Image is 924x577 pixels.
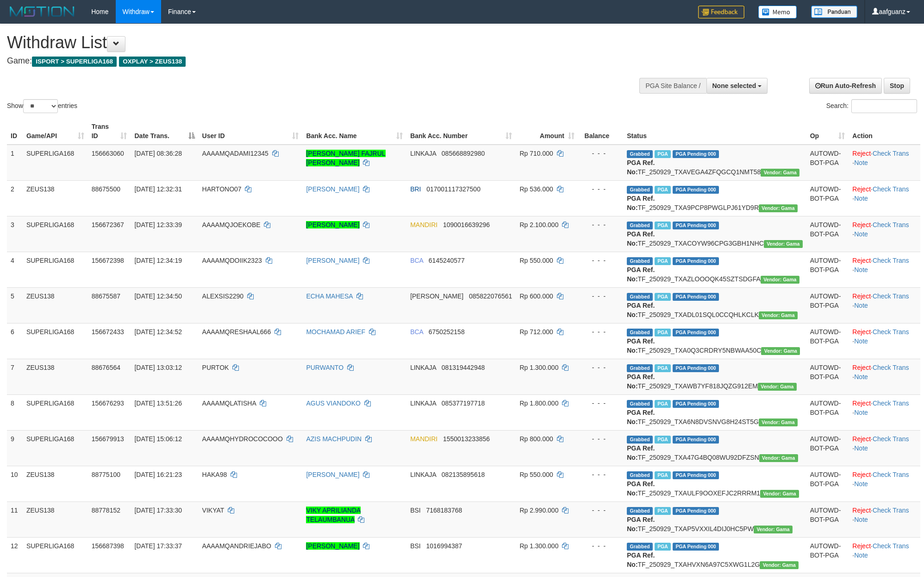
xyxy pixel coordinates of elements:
th: Action [849,118,920,145]
span: BCA [410,328,423,336]
span: Marked by aafsengchandara [655,436,671,444]
a: AZIS MACHPUDIN [306,435,362,443]
td: 8 [7,394,23,430]
th: Date Trans.: activate to sort column descending [131,118,198,145]
span: BSI [410,542,421,550]
span: [DATE] 12:34:19 [134,257,181,264]
span: Marked by aafsengchandara [655,222,671,229]
td: TF_250929_TXA6N8DVSNVG8H24ST5G [623,394,806,430]
td: 9 [7,430,23,466]
span: Grabbed [627,436,653,444]
span: Copy 7168183768 to clipboard [426,507,462,514]
a: Check Trans [873,399,909,407]
a: Note [854,409,868,416]
td: 3 [7,216,23,252]
span: ALEXSIS2290 [202,292,244,300]
a: PURWANTO [306,364,343,371]
span: Vendor URL: https://trx31.1velocity.biz [761,276,799,284]
td: SUPERLIGA168 [23,323,88,359]
td: AUTOWD-BOT-PGA [806,466,849,501]
a: Reject [852,507,871,514]
span: 88675500 [92,185,120,193]
a: Note [854,195,868,202]
span: 156672367 [92,221,124,228]
td: 11 [7,501,23,537]
b: PGA Ref. No: [627,266,655,283]
a: Note [854,159,868,166]
span: AAAAMQJOEKOBE [202,221,261,228]
b: PGA Ref. No: [627,516,655,533]
a: MOCHAMAD ARIEF [306,328,365,336]
div: - - - [582,149,619,158]
a: Check Trans [873,435,909,443]
td: AUTOWD-BOT-PGA [806,145,849,181]
a: Note [854,230,868,238]
td: TF_250929_TXACOYW96CPG3GBH1NHC [623,216,806,252]
span: Vendor URL: https://trx31.1velocity.biz [761,169,799,177]
th: Bank Acc. Name: activate to sort column ascending [302,118,406,145]
th: Status [623,118,806,145]
td: 5 [7,287,23,323]
b: PGA Ref. No: [627,552,655,568]
td: TF_250929_TXAP5VXXIL4DIJ0HC5PW [623,501,806,537]
th: Balance [578,118,623,145]
span: AAAAMQANDRIEJABO [202,542,271,550]
span: BCA [410,257,423,264]
span: 156676293 [92,399,124,407]
a: ECHA MAHESA [306,292,352,300]
span: Marked by aafpengsreynich [655,293,671,301]
h4: Game: [7,57,607,66]
span: Marked by aafchhiseyha [655,150,671,158]
span: 156679913 [92,435,124,443]
span: HAKA98 [202,471,227,478]
span: Vendor URL: https://trx31.1velocity.biz [754,526,793,533]
td: TF_250929_TXAULF9OOXEFJC2RRRM1 [623,466,806,501]
a: Reject [852,328,871,336]
span: Vendor URL: https://trx31.1velocity.biz [759,311,798,319]
button: None selected [706,78,768,94]
td: AUTOWD-BOT-PGA [806,394,849,430]
td: ZEUS138 [23,287,88,323]
span: Copy 085668892980 to clipboard [442,150,485,157]
a: Note [854,302,868,309]
span: Rp 1.300.000 [519,542,558,550]
span: Copy 081319442948 to clipboard [442,364,485,371]
div: - - - [582,292,619,301]
td: SUPERLIGA168 [23,430,88,466]
td: ZEUS138 [23,359,88,394]
span: Copy 085822076561 to clipboard [469,292,512,300]
span: [DATE] 08:36:28 [134,150,181,157]
span: Marked by aafsoycanthlai [655,543,671,551]
span: PGA Pending [673,471,719,479]
b: PGA Ref. No: [627,409,655,425]
span: [DATE] 17:33:30 [134,507,181,514]
span: Grabbed [627,364,653,372]
a: [PERSON_NAME] [306,471,359,478]
span: [DATE] 15:06:12 [134,435,181,443]
span: Rp 1.800.000 [519,399,558,407]
span: LINKAJA [410,364,436,371]
th: Bank Acc. Number: activate to sort column ascending [406,118,516,145]
span: AAAAMQDOIIK2323 [202,257,262,264]
div: - - - [582,470,619,479]
a: [PERSON_NAME] [306,221,359,228]
td: · · [849,537,920,573]
td: ZEUS138 [23,501,88,537]
td: · · [849,252,920,287]
td: · · [849,466,920,501]
div: - - - [582,363,619,372]
span: Grabbed [627,150,653,158]
td: · · [849,394,920,430]
td: SUPERLIGA168 [23,537,88,573]
span: Grabbed [627,257,653,265]
b: PGA Ref. No: [627,480,655,497]
div: - - - [582,220,619,229]
a: Note [854,516,868,523]
td: ZEUS138 [23,466,88,501]
h1: Withdraw List [7,33,607,52]
b: PGA Ref. No: [627,337,655,354]
span: MANDIRI [410,435,437,443]
th: Game/API: activate to sort column ascending [23,118,88,145]
th: Trans ID: activate to sort column ascending [88,118,131,145]
span: AAAAMQHYDROCOCOOO [202,435,283,443]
